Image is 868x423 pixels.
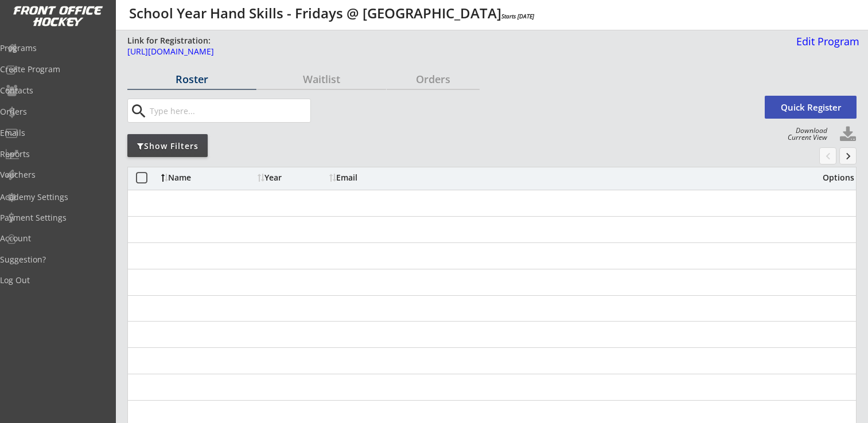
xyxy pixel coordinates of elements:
div: Show Filters [127,140,208,152]
div: Email [329,174,433,182]
div: Options [813,174,854,182]
div: Edit Program [792,36,859,46]
div: Roster [127,74,256,84]
div: [URL][DOMAIN_NAME] [127,48,706,56]
div: Name [161,174,255,182]
div: Waitlist [257,74,386,84]
button: keyboard_arrow_right [839,147,857,164]
a: Edit Program [792,36,859,56]
button: chevron_left [819,147,836,164]
a: [URL][DOMAIN_NAME] [127,48,706,62]
div: Year [258,174,326,182]
div: Orders [387,74,480,84]
div: Link for Registration: [127,35,212,46]
em: Starts [DATE] [501,12,534,20]
input: Type here... [147,99,310,122]
div: Download Current View [782,127,827,141]
button: Quick Register [765,96,857,119]
button: search [129,102,148,120]
button: Click to download full roster. Your browser settings may try to block it, check your security set... [839,126,857,143]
